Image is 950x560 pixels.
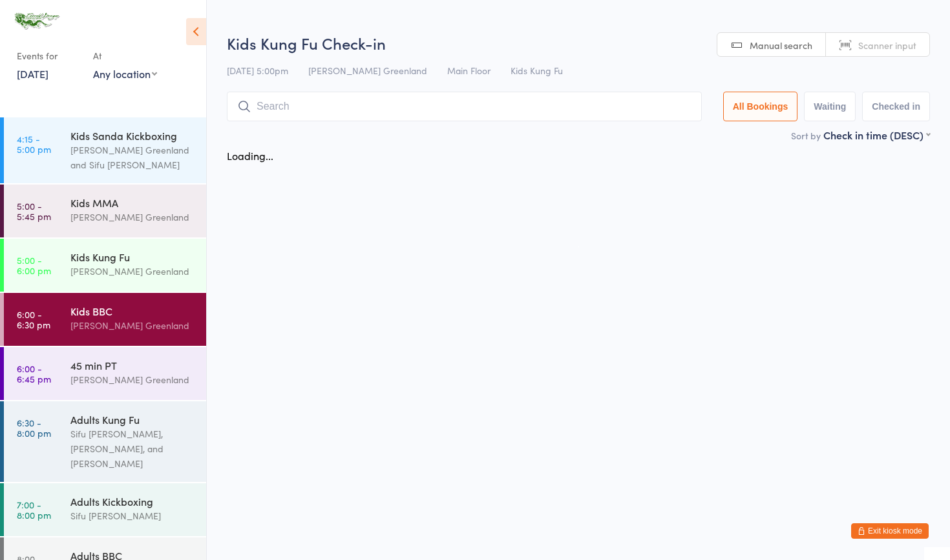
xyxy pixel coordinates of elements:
[70,494,195,508] div: Adults Kickboxing
[4,347,206,400] a: 6:00 -6:45 pm45 min PT[PERSON_NAME] Greenland
[17,201,51,221] time: 5:00 - 5:45 pm
[17,255,51,275] time: 5:00 - 6:00 pm
[511,64,563,77] span: Kids Kung Fu
[862,92,930,121] button: Checked in
[308,64,427,77] span: [PERSON_NAME] Greenland
[4,401,206,482] a: 6:30 -8:00 pmAdults Kung FuSifu [PERSON_NAME], [PERSON_NAME], and [PERSON_NAME]
[70,143,195,172] div: [PERSON_NAME] Greenland and Sifu [PERSON_NAME]
[4,483,206,536] a: 7:00 -8:00 pmAdults KickboxingSifu [PERSON_NAME]
[750,39,812,52] span: Manual search
[851,523,929,539] button: Exit kiosk mode
[4,239,206,292] a: 5:00 -6:00 pmKids Kung Fu[PERSON_NAME] Greenland
[227,148,273,163] div: Loading...
[17,45,80,66] div: Events for
[17,499,51,520] time: 7:00 - 8:00 pm
[4,117,206,183] a: 4:15 -5:00 pmKids Sanda Kickboxing[PERSON_NAME] Greenland and Sifu [PERSON_NAME]
[70,426,195,471] div: Sifu [PERSON_NAME], [PERSON_NAME], and [PERSON_NAME]
[17,66,48,81] a: [DATE]
[17,363,51,384] time: 6:00 - 6:45 pm
[70,264,195,279] div: [PERSON_NAME] Greenland
[70,372,195,387] div: [PERSON_NAME] Greenland
[13,10,61,32] img: Emerald Dragon Martial Arts Pty Ltd
[823,128,930,142] div: Check in time (DESC)
[17,134,51,154] time: 4:15 - 5:00 pm
[93,45,157,66] div: At
[70,358,195,372] div: 45 min PT
[4,293,206,346] a: 6:00 -6:30 pmKids BBC[PERSON_NAME] Greenland
[723,92,798,121] button: All Bookings
[4,185,206,237] a: 5:00 -5:45 pmKids MMA[PERSON_NAME] Greenland
[70,128,195,143] div: Kids Sanda Kickboxing
[227,32,930,54] h2: Kids Kung Fu Check-in
[70,412,195,426] div: Adults Kung Fu
[70,250,195,264] div: Kids Kung Fu
[227,64,288,77] span: [DATE] 5:00pm
[804,92,856,121] button: Waiting
[858,39,916,52] span: Scanner input
[17,417,51,438] time: 6:30 - 8:00 pm
[791,129,821,142] label: Sort by
[93,66,157,81] div: Any location
[70,508,195,523] div: Sifu [PERSON_NAME]
[70,210,195,225] div: [PERSON_NAME] Greenland
[70,304,195,318] div: Kids BBC
[70,195,195,210] div: Kids MMA
[227,92,702,121] input: Search
[70,318,195,333] div: [PERSON_NAME] Greenland
[447,64,491,77] span: Main Floor
[17,309,50,330] time: 6:00 - 6:30 pm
